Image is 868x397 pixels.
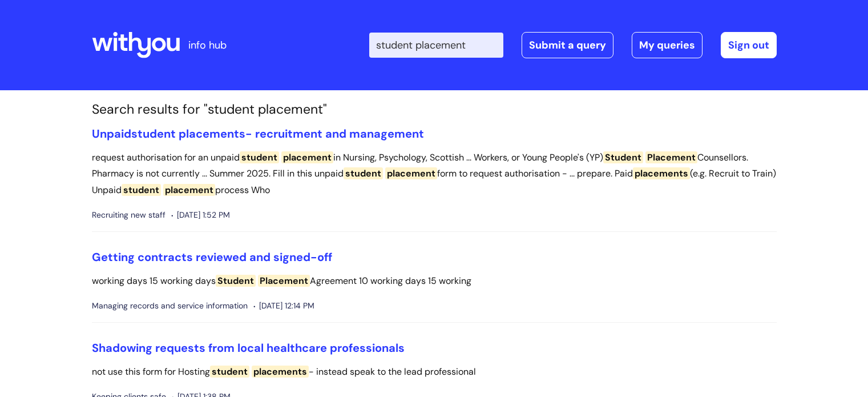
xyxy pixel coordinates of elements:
[633,167,690,179] span: placements
[179,126,245,141] span: placements
[122,184,161,196] span: student
[603,151,643,163] span: Student
[258,275,310,287] span: Placement
[240,151,279,163] span: student
[216,275,256,287] span: Student
[92,150,777,199] p: request authorisation for an unpaid in Nursing, Psychology, Scottish ... Workers, or Young People...
[163,184,215,196] span: placement
[253,299,314,313] span: [DATE] 12:14 PM
[92,340,405,355] a: Shadowing requests from local healthcare professionals
[92,102,777,118] h1: Search results for "student placement"
[92,250,332,264] a: Getting contracts reviewed and signed-off
[171,208,230,222] span: [DATE] 1:52 PM
[92,208,165,222] span: Recruiting new staff
[721,32,777,58] a: Sign out
[645,151,697,163] span: Placement
[369,33,503,58] input: Search
[281,151,333,163] span: placement
[210,366,249,378] span: student
[252,366,309,378] span: placements
[92,299,248,313] span: Managing records and service information
[522,32,613,58] a: Submit a query
[369,32,777,58] div: | -
[92,273,777,290] p: working days 15 working days Agreement 10 working days 15 working
[632,32,703,58] a: My queries
[344,167,383,179] span: student
[188,36,227,54] p: info hub
[92,126,424,141] a: Unpaidstudent placements- recruitment and management
[92,364,777,380] p: not use this form for Hosting - instead speak to the lead professional
[131,126,176,141] span: student
[385,167,437,179] span: placement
